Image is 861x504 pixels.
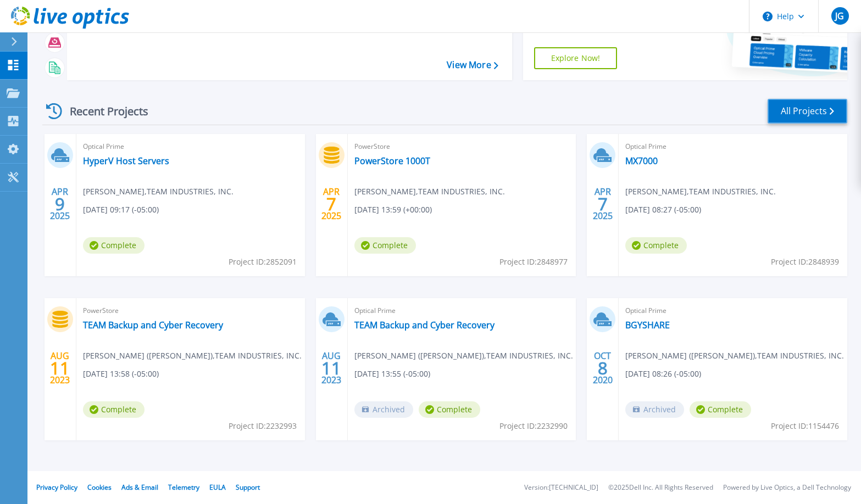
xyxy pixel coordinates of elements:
[83,204,159,216] span: [DATE] 09:17 (-05:00)
[625,141,841,153] span: Optical Prime
[534,47,618,69] a: Explore Now!
[83,186,234,198] span: [PERSON_NAME] , TEAM INDUSTRIES, INC.
[121,483,158,492] a: Ads & Email
[625,204,701,216] span: [DATE] 08:27 (-05:00)
[625,186,776,198] span: [PERSON_NAME] , TEAM INDUSTRIES, INC.
[592,184,613,224] div: APR 2025
[419,401,480,418] span: Complete
[690,401,751,418] span: Complete
[209,483,226,492] a: EULA
[354,368,430,380] span: [DATE] 13:55 (-05:00)
[87,483,112,492] a: Cookies
[83,320,223,331] a: TEAM Backup and Cyber Recovery
[83,368,159,380] span: [DATE] 13:58 (-05:00)
[168,483,199,492] a: Telemetry
[625,155,658,166] a: MX7000
[36,483,77,492] a: Privacy Policy
[83,401,145,418] span: Complete
[236,483,260,492] a: Support
[354,320,495,331] a: TEAM Backup and Cyber Recovery
[229,420,297,432] span: Project ID: 2232993
[524,484,598,491] li: Version: [TECHNICAL_ID]
[83,237,145,254] span: Complete
[771,256,839,268] span: Project ID: 2848939
[50,363,70,373] span: 11
[771,420,839,432] span: Project ID: 1154476
[625,401,684,418] span: Archived
[83,305,298,317] span: PowerStore
[229,256,297,268] span: Project ID: 2852091
[608,484,713,491] li: © 2025 Dell Inc. All Rights Reserved
[55,199,65,209] span: 9
[354,186,505,198] span: [PERSON_NAME] , TEAM INDUSTRIES, INC.
[83,141,298,153] span: Optical Prime
[354,141,570,153] span: PowerStore
[42,98,163,125] div: Recent Projects
[768,99,847,124] a: All Projects
[835,12,844,20] span: JG
[354,155,430,166] a: PowerStore 1000T
[598,199,608,209] span: 7
[625,320,670,331] a: BGYSHARE
[354,305,570,317] span: Optical Prime
[354,401,413,418] span: Archived
[499,420,568,432] span: Project ID: 2232990
[592,348,613,388] div: OCT 2020
[83,155,169,166] a: HyperV Host Servers
[49,184,70,224] div: APR 2025
[625,368,701,380] span: [DATE] 08:26 (-05:00)
[321,184,342,224] div: APR 2025
[723,484,851,491] li: Powered by Live Optics, a Dell Technology
[49,348,70,388] div: AUG 2023
[321,348,342,388] div: AUG 2023
[447,60,498,70] a: View More
[625,305,841,317] span: Optical Prime
[598,363,608,373] span: 8
[326,199,336,209] span: 7
[625,237,687,254] span: Complete
[354,204,432,216] span: [DATE] 13:59 (+00:00)
[625,350,844,362] span: [PERSON_NAME] ([PERSON_NAME]) , TEAM INDUSTRIES, INC.
[499,256,568,268] span: Project ID: 2848977
[354,237,416,254] span: Complete
[321,363,341,373] span: 11
[83,350,302,362] span: [PERSON_NAME] ([PERSON_NAME]) , TEAM INDUSTRIES, INC.
[354,350,573,362] span: [PERSON_NAME] ([PERSON_NAME]) , TEAM INDUSTRIES, INC.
